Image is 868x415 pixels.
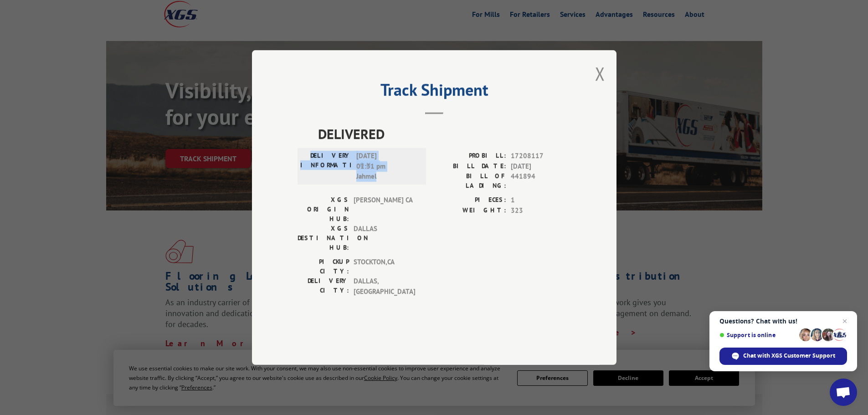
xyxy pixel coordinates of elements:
[354,276,415,297] span: DALLAS , [GEOGRAPHIC_DATA]
[298,195,349,224] label: XGS ORIGIN HUB:
[719,318,847,325] span: Questions? Chat with us!
[719,348,847,365] div: Chat with XGS Customer Support
[354,224,415,252] span: DALLAS
[434,151,506,161] label: PROBILL:
[434,205,506,216] label: WEIGHT:
[511,161,571,172] span: [DATE]
[298,224,349,252] label: XGS DESTINATION HUB:
[511,171,571,190] span: 441894
[839,316,850,327] span: Close chat
[511,205,571,216] span: 323
[354,195,415,224] span: [PERSON_NAME] CA
[434,195,506,205] label: PIECES:
[354,257,415,276] span: STOCKTON , CA
[300,151,352,182] label: DELIVERY INFORMATION:
[434,161,506,172] label: BILL DATE:
[298,257,349,276] label: PICKUP CITY:
[830,379,857,406] div: Open chat
[743,352,835,360] span: Chat with XGS Customer Support
[511,151,571,161] span: 17208117
[298,276,349,297] label: DELIVERY CITY:
[595,61,605,86] button: Close modal
[356,151,418,182] span: [DATE] 01:31 pm Jahmel
[719,332,796,338] span: Support is online
[434,171,506,190] label: BILL OF LADING:
[298,83,571,101] h2: Track Shipment
[318,123,571,144] span: DELIVERED
[511,195,571,205] span: 1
